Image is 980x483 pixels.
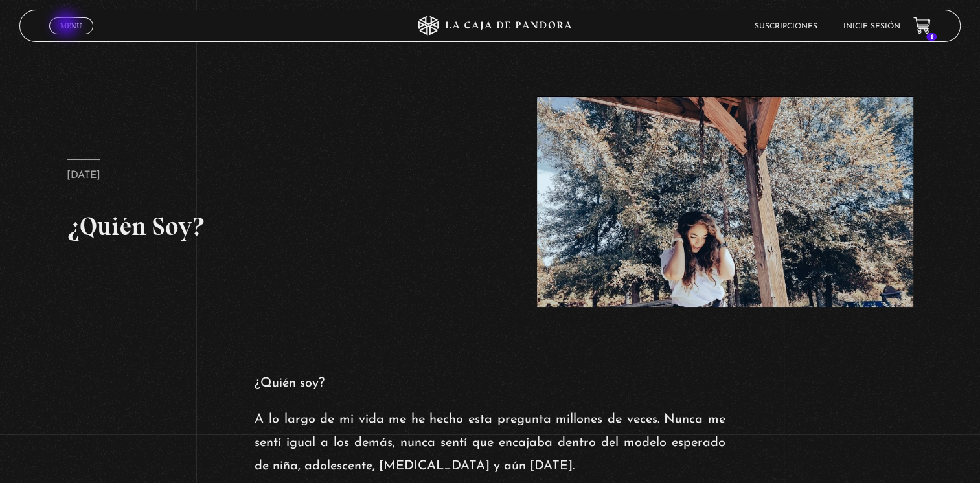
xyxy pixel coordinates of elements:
p: A lo largo de mi vida me he hecho esta pregunta millones de veces. Nunca me sentí igual a los dem... [255,408,725,478]
p: ¿Quién soy? [255,372,725,395]
span: Menu [60,22,82,30]
h2: ¿Quién Soy? [67,208,443,244]
span: Cerrar [56,33,86,42]
a: Inicie sesión [843,23,900,30]
a: 1 [913,17,931,34]
p: [DATE] [67,159,100,185]
a: Suscripciones [755,23,817,30]
span: 1 [926,33,937,41]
